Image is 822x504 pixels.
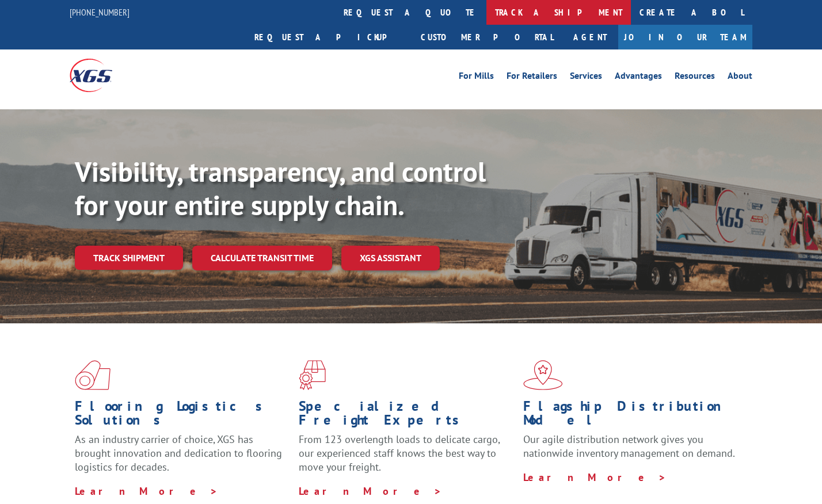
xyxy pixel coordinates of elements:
[299,484,442,498] a: Learn More >
[75,399,290,433] h1: Flooring Logistics Solutions
[459,71,494,84] a: For Mills
[75,484,218,498] a: Learn More >
[299,360,326,390] img: xgs-icon-focused-on-flooring-red
[523,433,735,460] span: Our agile distribution network gives you nationwide inventory management on demand.
[70,6,130,18] a: [PHONE_NUMBER]
[299,433,514,484] p: From 123 overlength loads to delicate cargo, our experienced staff knows the best way to move you...
[675,71,715,84] a: Resources
[507,71,557,84] a: For Retailers
[570,71,602,84] a: Services
[75,360,111,390] img: xgs-icon-total-supply-chain-intelligence-red
[75,246,183,270] a: Track shipment
[246,25,412,49] a: Request a pickup
[615,71,662,84] a: Advantages
[523,471,667,484] a: Learn More >
[341,246,440,270] a: XGS ASSISTANT
[299,399,514,433] h1: Specialized Freight Experts
[618,25,752,49] a: Join Our Team
[728,71,752,84] a: About
[412,25,562,49] a: Customer Portal
[75,154,486,223] b: Visibility, transparency, and control for your entire supply chain.
[523,399,739,433] h1: Flagship Distribution Model
[75,433,282,474] span: As an industry carrier of choice, XGS has brought innovation and dedication to flooring logistics...
[562,25,618,49] a: Agent
[523,360,563,390] img: xgs-icon-flagship-distribution-model-red
[192,246,332,270] a: Calculate transit time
